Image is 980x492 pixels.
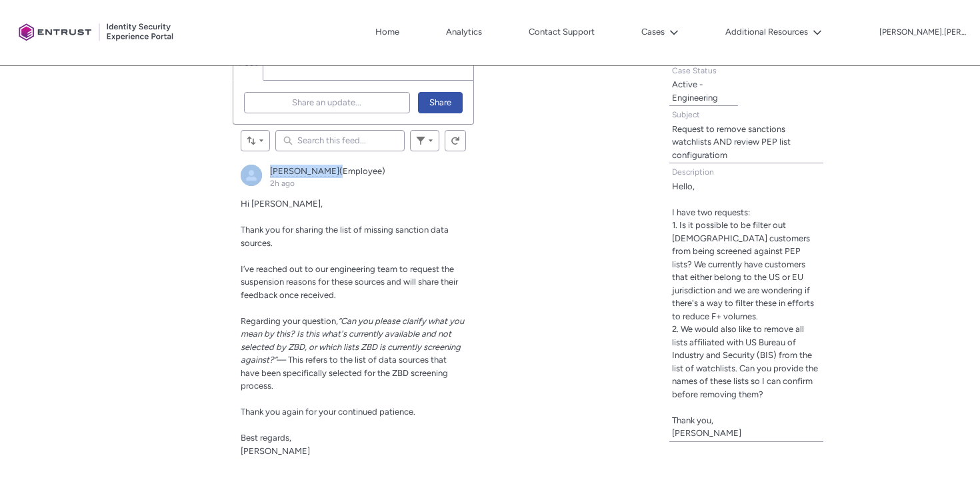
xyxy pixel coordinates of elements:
lightning-formatted-text: Request to remove sanctions watchlists AND review PEP list configuratiom [672,124,791,160]
span: (Employee) [339,166,385,176]
span: Share [429,93,451,113]
div: Mayank [241,165,262,186]
span: Regarding your question, [241,316,338,326]
button: Cases [638,22,682,42]
span: Best regards, [241,433,291,443]
span: “Can you please clarify what you mean by this? Is this what's currently available and not selecte... [241,316,464,365]
p: [PERSON_NAME].[PERSON_NAME] [879,28,966,37]
a: 2h ago [270,179,295,188]
div: Chatter Publisher [233,44,475,125]
span: Share an update... [292,93,361,113]
lightning-formatted-text: Active - Engineering [672,79,718,103]
span: — This refers to the list of data sources that have been specifically selected for the ZBD screen... [241,355,448,391]
lightning-formatted-text: Hello, I have two requests: 1. Is it possible to be filter out [DEMOGRAPHIC_DATA] customers from ... [672,181,818,439]
a: [PERSON_NAME] [270,166,339,177]
span: Thank you again for your continued patience. [241,407,415,417]
span: Post [239,57,257,68]
span: Thank you for sharing the list of missing sanction data sources. [241,225,449,248]
button: Additional Resources [722,22,825,42]
span: I’ve reached out to our engineering team to request the suspension reasons for these sources and ... [241,264,458,300]
button: Refresh this feed [445,130,466,151]
a: Analytics, opens in new tab [443,22,485,42]
span: Case Status [672,66,717,75]
span: [PERSON_NAME] [241,446,310,456]
button: Share [418,92,463,113]
span: Description [672,167,714,177]
button: User Profile sophie.manoukian [879,25,967,38]
a: Home [372,22,403,42]
span: Subject [672,110,700,119]
iframe: Qualified Messenger [743,183,980,492]
img: External User - Mayank (null) [241,165,262,186]
article: Mayank, 2h ago [233,157,475,477]
button: Share an update... [244,92,411,113]
span: Hi [PERSON_NAME], [241,199,323,209]
a: Contact Support [525,22,598,42]
input: Search this feed... [275,130,405,151]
